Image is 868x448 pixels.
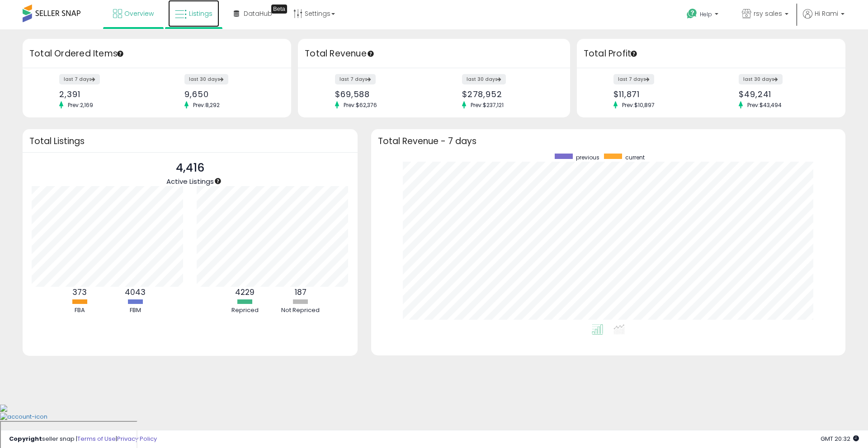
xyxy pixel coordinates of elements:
[700,10,712,18] span: Help
[63,101,98,109] span: Prev: 2,169
[271,5,287,14] div: Tooltip anchor
[218,306,272,315] div: Repriced
[184,74,228,84] label: last 30 days
[462,89,554,99] div: $278,952
[116,50,124,58] div: Tooltip anchor
[108,306,162,315] div: FBM
[189,9,212,18] span: Listings
[613,89,704,99] div: $11,871
[166,159,214,177] p: 4,416
[815,9,838,18] span: Hi Rami
[235,287,255,298] b: 4229
[72,287,87,298] b: 373
[59,89,150,99] div: 2,391
[335,89,427,99] div: $69,588
[189,101,224,109] span: Prev: 8,292
[274,306,328,315] div: Not Repriced
[244,9,272,18] span: DataHub
[295,287,307,298] b: 187
[462,74,506,84] label: last 30 days
[630,50,638,58] div: Tooltip anchor
[378,138,839,145] h3: Total Revenue - 7 days
[29,138,351,145] h3: Total Listings
[584,47,839,60] h3: Total Profit
[125,287,146,298] b: 4043
[124,9,154,18] span: Overview
[803,9,844,29] a: Hi Rami
[625,154,645,161] span: current
[754,9,782,18] span: rsy sales
[679,1,727,29] a: Help
[739,74,783,84] label: last 30 days
[743,101,786,109] span: Prev: $43,494
[686,8,698,19] i: Get Help
[184,89,275,99] div: 9,650
[59,74,100,84] label: last 7 days
[335,74,376,84] label: last 7 days
[52,306,107,315] div: FBA
[367,50,375,58] div: Tooltip anchor
[29,47,284,60] h3: Total Ordered Items
[166,177,214,186] span: Active Listings
[618,101,659,109] span: Prev: $10,897
[739,89,830,99] div: $49,241
[214,177,222,185] div: Tooltip anchor
[305,47,563,60] h3: Total Revenue
[339,101,382,109] span: Prev: $62,376
[576,154,599,161] span: previous
[466,101,508,109] span: Prev: $237,121
[613,74,654,84] label: last 7 days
